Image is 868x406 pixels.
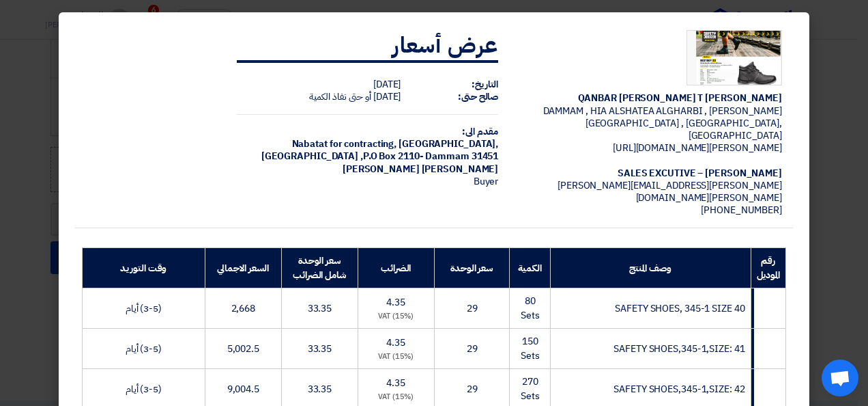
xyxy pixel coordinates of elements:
[392,29,498,62] strong: عرض أسعار
[83,248,205,288] th: وقت التوريد
[227,342,259,356] span: 5,002.5
[543,104,782,143] span: DAMMAM , HIA ALSHATEA ALGHARBI , [PERSON_NAME][GEOGRAPHIC_DATA] , [GEOGRAPHIC_DATA], [GEOGRAPHIC_...
[386,336,405,350] span: 4.35
[358,248,434,288] th: الضرائب
[308,382,332,396] span: 33.35
[467,342,478,356] span: 29
[472,77,498,92] strong: التاريخ:
[521,375,540,403] span: 270 Sets
[261,137,499,163] span: [GEOGRAPHIC_DATA], [GEOGRAPHIC_DATA] ,P.O Box 2110- Dammam 31451
[615,301,744,316] span: SAFETY SHOES, 345-1 SIZE 40
[126,382,162,396] span: (3-5) أيام
[521,294,540,323] span: 80 Sets
[373,77,401,92] span: [DATE]
[613,382,744,396] span: SAFETY SHOES,345-1,SIZE: 42
[467,301,478,316] span: 29
[308,342,332,356] span: 33.35
[205,248,281,288] th: السعر الاجمالي
[231,301,256,316] span: 2,668
[292,137,397,151] span: Nabatat for contracting,
[227,382,259,396] span: 9,004.5
[126,301,162,316] span: (3-5) أيام
[308,301,332,316] span: 33.35
[520,167,782,180] div: [PERSON_NAME] – SALES EXCUTIVE
[386,295,405,310] span: 4.35
[613,342,744,356] span: SAFETY SHOES,345-1,SIZE: 41
[558,178,782,205] span: [PERSON_NAME][EMAIL_ADDRESS][PERSON_NAME][PERSON_NAME][DOMAIN_NAME]
[550,248,751,288] th: وصف المنتج
[309,90,371,104] span: أو حتى نفاذ الكمية
[281,248,358,288] th: سعر الوحدة شامل الضرائب
[364,392,429,403] div: (15%) VAT
[751,248,785,288] th: رقم الموديل
[373,90,401,104] span: [DATE]
[126,342,162,356] span: (3-5) أيام
[686,30,782,86] img: Company Logo
[474,174,499,189] span: Buyer
[701,203,782,217] span: [PHONE_NUMBER]
[434,248,510,288] th: سعر الوحدة
[364,351,429,363] div: (15%) VAT
[343,162,498,176] span: [PERSON_NAME] [PERSON_NAME]
[521,334,540,363] span: 150 Sets
[510,248,550,288] th: الكمية
[613,141,782,155] span: [PERSON_NAME][DOMAIN_NAME][URL]
[467,382,478,396] span: 29
[458,90,498,104] strong: صالح حتى:
[822,360,858,396] div: Open chat
[520,92,782,105] div: [PERSON_NAME] QANBAR [PERSON_NAME] T
[364,311,429,323] div: (15%) VAT
[462,124,498,139] strong: مقدم الى:
[386,376,405,390] span: 4.35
